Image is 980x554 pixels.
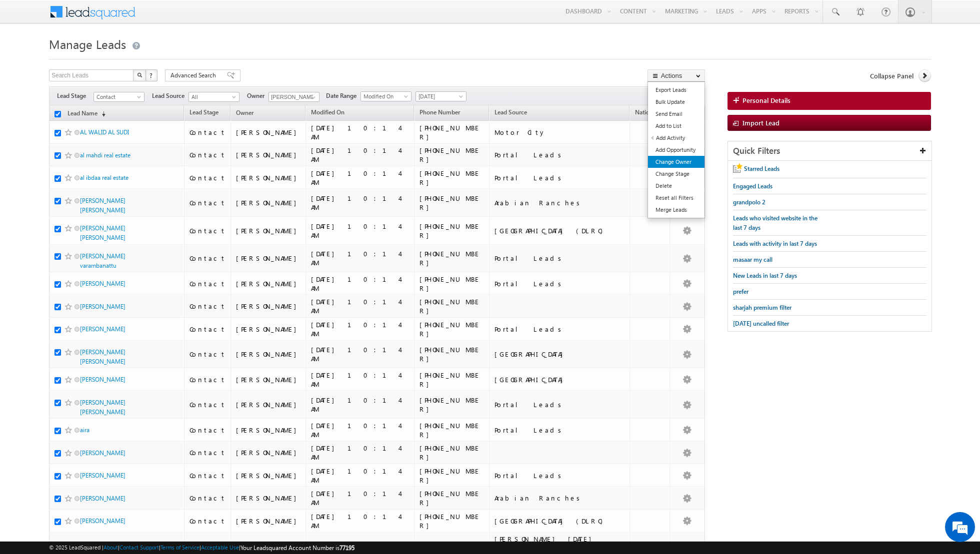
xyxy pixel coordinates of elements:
div: [DATE] 10:14 AM [311,421,409,439]
div: Contact [189,128,226,137]
a: Acceptable Use [201,544,239,551]
span: [DATE] uncalled filter [733,320,789,327]
div: [DATE] 10:14 AM [311,146,409,164]
div: [PHONE_NUMBER] [419,123,484,141]
div: Contact [189,198,226,207]
div: [PHONE_NUMBER] [419,489,484,507]
div: [PHONE_NUMBER] [419,444,484,462]
a: Contact [93,92,144,102]
div: Portal Leads [494,279,625,288]
div: Portal Leads [494,400,625,409]
a: [PERSON_NAME] [PERSON_NAME] [80,348,125,365]
span: Lead Stage [189,108,218,116]
div: Contact [189,375,226,384]
a: Change Owner [648,156,704,168]
span: (sorted descending) [97,110,105,118]
div: [PHONE_NUMBER] [419,249,484,267]
span: Collapse Panel [870,71,913,80]
div: [PERSON_NAME] [236,302,301,311]
div: Portal Leads [494,173,625,182]
div: [PHONE_NUMBER] [419,320,484,338]
a: Reset all Filters [648,192,704,204]
span: Lead Stage [57,91,93,100]
div: Contact [189,173,226,182]
a: [PERSON_NAME] varambanattu [80,252,125,269]
span: New Leads in last 7 days [733,272,797,279]
div: [DATE] 10:14 AM [311,194,409,212]
div: [PERSON_NAME] [236,375,301,384]
span: Engaged Leads [733,182,772,190]
div: [PHONE_NUMBER] [419,512,484,530]
div: [GEOGRAPHIC_DATA] [494,375,625,384]
div: Minimize live chat window [164,5,188,29]
div: [PERSON_NAME] [236,426,301,435]
a: Lead Stage [184,107,223,120]
span: [DATE] [416,92,463,101]
div: Portal Leads [494,471,625,480]
span: All [189,92,236,101]
div: Portal Leads [494,426,625,435]
span: prefer [733,288,748,295]
span: Contact [94,92,141,101]
div: Contact [189,448,226,457]
span: Owner [247,91,268,100]
span: Advanced Search [170,71,219,80]
a: Phone Number [414,107,465,120]
div: [PERSON_NAME] [236,494,301,503]
div: Contact [189,325,226,334]
div: Contact [189,494,226,503]
a: Lead Source [489,107,532,120]
span: Phone Number [419,108,460,116]
div: [PHONE_NUMBER] [419,194,484,212]
img: Search [137,72,142,77]
a: Lead Name(sorted descending) [62,107,110,120]
a: [PERSON_NAME] [80,517,125,525]
div: [PHONE_NUMBER] [419,146,484,164]
a: Terms of Service [160,544,199,551]
div: Contact [189,517,226,526]
span: Owner [236,109,253,116]
div: [PERSON_NAME] [236,350,301,359]
span: Nationality [635,108,664,116]
span: Starred Leads [744,165,779,172]
a: Add Opportunity [648,144,704,156]
span: Lead Source [152,91,188,100]
span: sharjah premium filter [733,304,791,311]
a: Delete [648,180,704,192]
a: Contact Support [119,544,159,551]
div: [PHONE_NUMBER] [419,275,484,293]
span: Personal Details [742,96,790,105]
span: Your Leadsquared Account Number is [240,544,354,552]
a: [PERSON_NAME] [80,495,125,502]
a: [PERSON_NAME] [80,280,125,287]
div: Contact [189,254,226,263]
div: [DATE] 10:14 AM [311,371,409,389]
span: Lead Source [494,108,527,116]
a: AL WALID AL SUDI [80,128,129,136]
textarea: Type your message and hit 'Enter' [13,92,182,300]
div: [PERSON_NAME] [236,128,301,137]
div: Portal Leads [494,254,625,263]
a: [PERSON_NAME] [80,303,125,310]
a: [PERSON_NAME] [80,325,125,333]
a: [PERSON_NAME] [PERSON_NAME] [80,224,125,241]
span: grandpolo 2 [733,198,765,206]
a: al mahdi real estate [80,151,130,159]
div: Contact [189,400,226,409]
a: aira [80,426,89,434]
div: Contact [189,279,226,288]
div: [DATE] 10:14 AM [311,297,409,315]
div: [PHONE_NUMBER] [419,297,484,315]
div: [DATE] 10:14 AM [311,320,409,338]
div: Contact [189,302,226,311]
a: Export Leads [648,84,704,96]
div: [DATE] 10:14 AM [311,123,409,141]
div: [GEOGRAPHIC_DATA] (DLRC) [494,517,625,526]
a: Merge Leads [648,204,704,216]
span: Modified On [311,108,344,116]
a: Show All Items [306,92,318,102]
div: [PHONE_NUMBER] [419,345,484,363]
span: Import Lead [742,118,779,127]
div: [GEOGRAPHIC_DATA] (DLRC) [494,226,625,235]
a: Bulk Update [648,96,704,108]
